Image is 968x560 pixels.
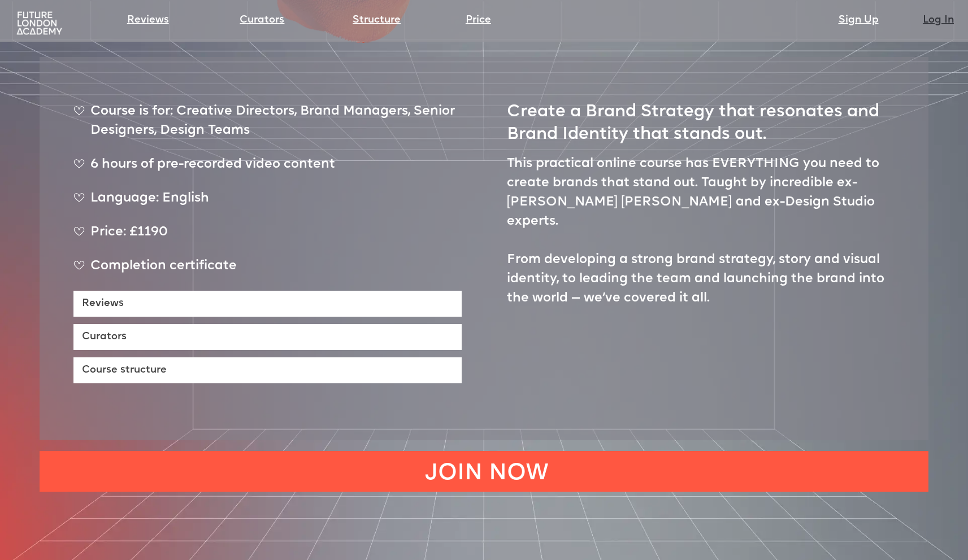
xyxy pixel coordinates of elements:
a: Reviews [73,291,462,317]
h2: Create a Brand Strategy that resonates and Brand Identity that stands out. [507,91,895,146]
div: 6 hours of pre-recorded video content [73,155,462,183]
a: Course structure [73,357,462,383]
div: Language: English [73,189,462,217]
a: Curators [240,12,284,28]
a: Reviews [127,12,169,28]
div: Completion certificate [73,257,462,285]
p: This practical online course has EVERYTHING you need to create brands that stand out. Taught by i... [507,155,895,308]
a: Structure [353,12,401,28]
a: Curators [73,324,462,350]
a: Sign Up [839,12,879,28]
a: JOIN NOW [40,451,928,492]
div: Course is for: Creative Directors, Brand Managers, Senior Designers, Design Teams [73,102,462,150]
a: Log In [923,12,954,28]
div: Price: £1190 [73,223,462,251]
a: Price [466,12,491,28]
